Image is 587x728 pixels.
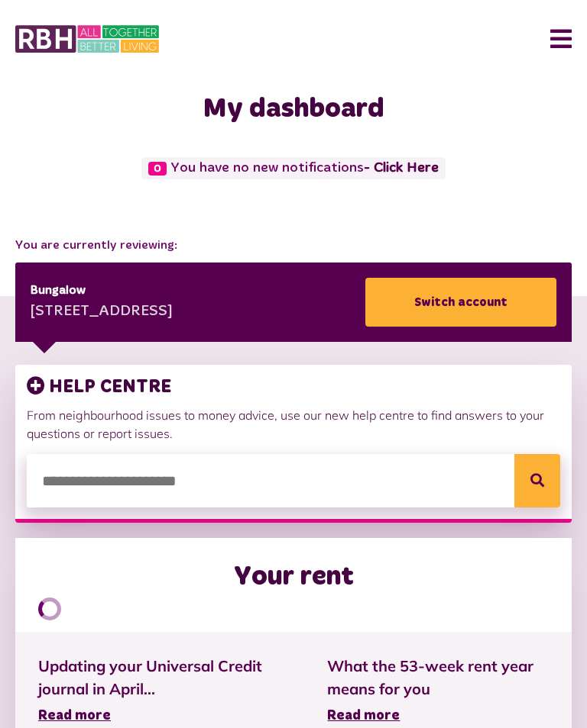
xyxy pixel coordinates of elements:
[31,282,173,300] div: Bungalow
[27,376,560,398] h3: HELP CENTRE
[38,655,281,726] a: Updating your Universal Credit journal in April... Read more
[365,278,556,327] a: Switch account
[38,655,281,701] span: Updating your Universal Credit journal in April...
[234,561,354,594] h2: Your rent
[364,161,439,175] a: - Click Here
[31,301,173,324] div: [STREET_ADDRESS]
[27,406,560,443] p: From neighbourhood issues to money advice, use our new help centre to find answers to your questi...
[15,93,572,126] h1: My dashboard
[148,162,167,176] span: 0
[327,709,400,723] span: Read more
[327,655,549,701] span: What the 53-week rent year means for you
[15,237,572,255] span: You are currently reviewing:
[38,709,111,723] span: Read more
[141,157,445,179] span: You have no new notifications
[327,655,549,726] a: What the 53-week rent year means for you Read more
[15,23,159,55] img: MyRBH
